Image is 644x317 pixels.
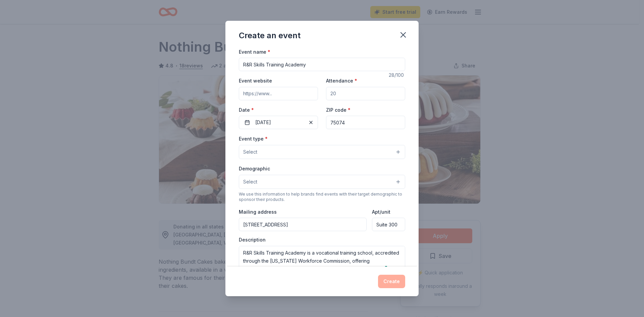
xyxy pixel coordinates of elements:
label: Description [239,236,266,243]
input: 20 [326,87,405,100]
button: Select [239,145,405,159]
textarea: To enrich screen reader interactions, please activate Accessibility in Grammarly extension settings [239,246,405,276]
button: [DATE] [239,116,318,129]
label: Date [239,107,318,113]
input: Spring Fundraiser [239,58,405,71]
input: https://www... [239,87,318,100]
label: ZIP code [326,107,351,113]
label: Mailing address [239,209,277,215]
label: Event website [239,77,272,84]
div: We use this information to help brands find events with their target demographic to sponsor their... [239,192,405,202]
span: Select [243,178,257,186]
label: Event type [239,136,268,142]
button: Select [239,175,405,189]
span: Select [243,148,257,156]
input: Enter a US address [239,218,367,231]
label: Apt/unit [372,209,390,215]
input: # [372,218,405,231]
div: 28 /100 [389,71,405,79]
div: Create an event [239,30,301,41]
label: Attendance [326,77,357,84]
label: Demographic [239,165,270,172]
label: Event name [239,49,270,55]
input: 12345 (U.S. only) [326,116,405,129]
